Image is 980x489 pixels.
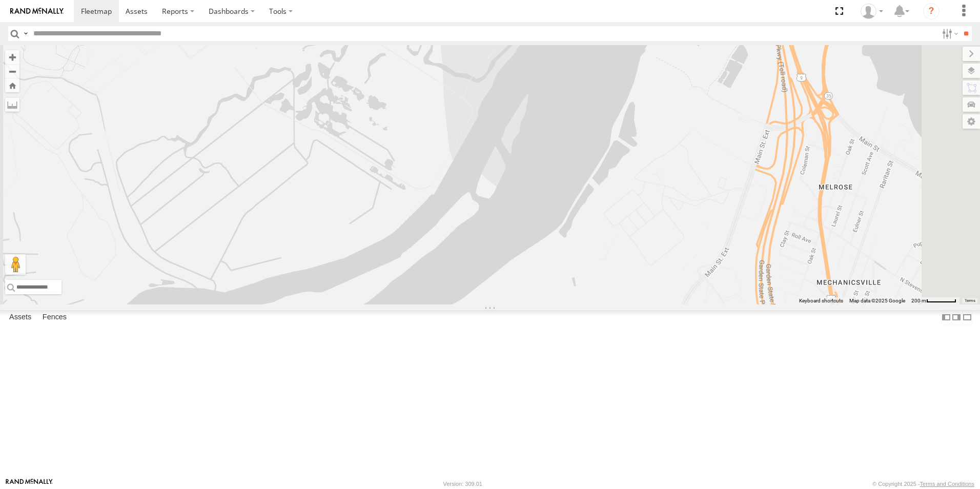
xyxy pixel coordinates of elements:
div: Version: 309.01 [443,481,482,487]
img: rand-logo.svg [10,8,64,15]
label: Measure [5,97,19,112]
label: Dock Summary Table to the Right [951,310,962,325]
a: Terms and Conditions [920,481,974,487]
button: Keyboard shortcuts [799,297,843,304]
i: ? [923,3,940,19]
label: Fences [37,310,72,324]
label: Search Query [22,26,30,41]
label: Map Settings [963,114,980,129]
button: Zoom Home [5,78,19,92]
button: Drag Pegman onto the map to open Street View [5,254,26,275]
label: Hide Summary Table [962,310,972,325]
div: © Copyright 2025 - [872,481,974,487]
a: Visit our Website [6,479,53,489]
a: Terms (opens in new tab) [965,299,975,303]
label: Assets [4,310,36,324]
button: Zoom out [5,64,19,78]
div: Matt Square [857,4,887,19]
button: Map Scale: 200 m per 55 pixels [908,297,959,304]
label: Dock Summary Table to the Left [941,310,951,325]
span: 200 m [911,298,926,303]
button: Zoom in [5,50,19,64]
span: Map data ©2025 Google [849,298,905,303]
label: Search Filter Options [938,26,960,41]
